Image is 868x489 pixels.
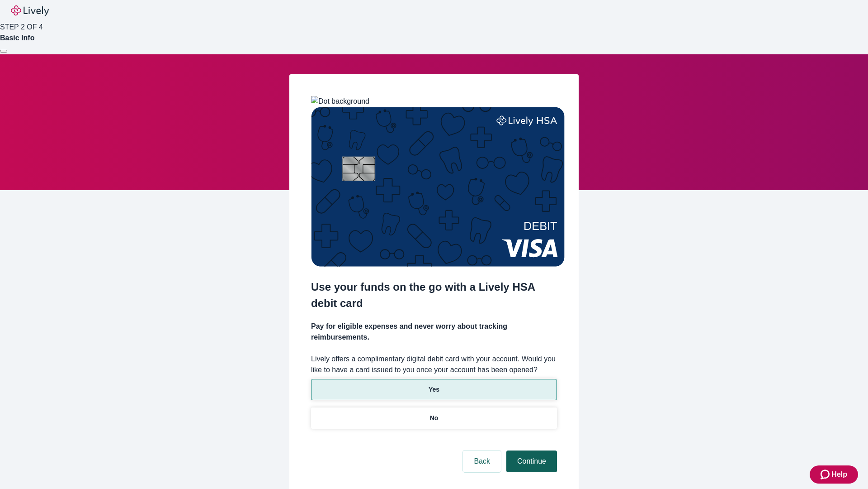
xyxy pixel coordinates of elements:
[311,96,369,107] img: Dot background
[506,451,557,472] button: Continue
[429,385,439,394] p: Yes
[810,465,858,484] button: Zendesk support iconHelp
[311,379,557,400] button: Yes
[311,407,557,429] button: No
[821,469,831,480] svg: Zendesk support icon
[430,413,439,423] p: No
[463,451,501,472] button: Back
[831,469,847,480] span: Help
[11,5,49,16] img: Lively
[311,321,557,343] h4: Pay for eligible expenses and never worry about tracking reimbursements.
[311,107,565,267] img: Debit card
[311,279,557,312] h2: Use your funds on the go with a Lively HSA debit card
[311,354,557,375] label: Lively offers a complimentary digital debit card with your account. Would you like to have a card...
